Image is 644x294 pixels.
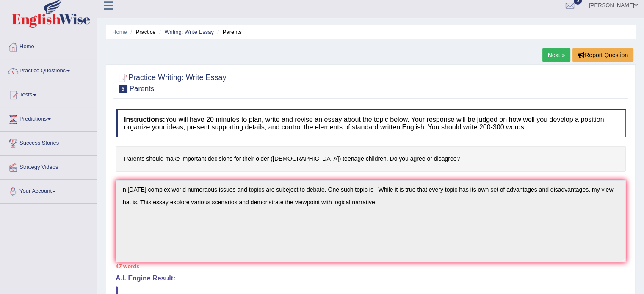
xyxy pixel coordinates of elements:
[116,275,626,282] h4: A.I. Engine Result:
[0,180,97,201] a: Your Account
[0,35,97,56] a: Home
[542,48,570,62] a: Next »
[164,29,214,35] a: Writing: Write Essay
[116,109,626,137] h4: You will have 20 minutes to plan, write and revise an essay about the topic below. Your response ...
[112,29,127,35] a: Home
[0,59,97,80] a: Practice Questions
[0,156,97,177] a: Strategy Videos
[124,116,165,123] b: Instructions:
[116,71,226,93] h2: Practice Writing: Write Essay
[0,132,97,153] a: Success Stories
[0,107,97,129] a: Predictions
[116,146,626,172] h4: Parents should make important decisions for their older ([DEMOGRAPHIC_DATA]) teenage children. Do...
[119,85,127,93] span: 5
[0,83,97,104] a: Tests
[128,28,155,36] li: Practice
[572,48,633,62] button: Report Question
[116,262,626,270] div: 47 words
[130,85,155,93] small: Parents
[216,28,242,36] li: Parents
